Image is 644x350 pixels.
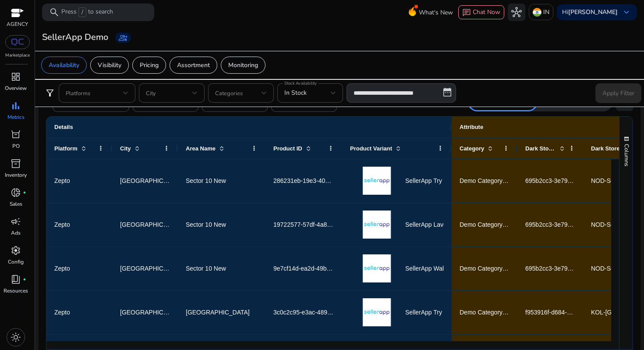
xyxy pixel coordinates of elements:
[473,8,500,16] span: Chat Now
[11,229,21,237] p: Ads
[10,200,22,208] p: Sales
[120,265,184,272] span: [GEOGRAPHIC_DATA]
[54,309,70,316] span: Zepto
[462,8,471,17] span: chat
[460,309,511,316] span: Demo Category - 2
[5,52,30,59] p: Marketplace
[115,32,131,43] a: group_add
[54,124,73,130] span: Details
[273,145,302,152] span: Product ID
[405,172,542,190] span: SellerApp Try Me Giftset - Lavender - 1 set (5 pcs)
[460,177,511,184] span: Demo Category - 2
[405,216,567,234] span: SellerApp Lavender Luxury Incense Sticks | 20 Sticks - 1 pc
[525,177,640,184] span: 695b2cc3-3e79-4e8e-99dc-85ddfb90d256
[49,7,60,18] span: search
[11,100,21,111] span: bar_chart
[23,191,26,194] span: fiber_manual_record
[11,71,21,82] span: dashboard
[460,265,511,272] span: Demo Category - 3
[273,177,382,184] span: 286231eb-19e3-40ec-aeaa-1ee29717bf
[11,274,21,285] span: book_4
[23,278,26,281] span: fiber_manual_record
[120,221,184,228] span: [GEOGRAPHIC_DATA]
[623,144,630,166] span: Columns
[8,258,24,266] p: Config
[98,61,121,70] p: Visibility
[120,177,184,184] span: [GEOGRAPHIC_DATA]
[177,61,210,70] p: Assortment
[140,61,159,70] p: Pricing
[525,265,640,272] span: 695b2cc3-3e79-4e8e-99dc-85ddfb90d256
[621,7,632,18] span: keyboard_arrow_down
[543,4,549,20] p: IN
[119,33,127,42] span: group_add
[10,39,25,46] img: QC-logo.svg
[186,221,226,228] span: Sector 10 New
[11,245,21,256] span: settings
[11,332,21,343] span: light_mode
[525,145,556,152] span: Dark Store ID
[419,5,453,20] span: What's New
[11,158,21,169] span: inventory_2
[78,7,86,17] span: /
[460,221,511,228] span: Demo Category - 3
[11,216,21,227] span: campaign
[273,265,382,272] span: 9e7cf14d-ea2d-49ba-a943-b885b8339a
[5,171,27,179] p: Inventory
[186,309,250,316] span: [GEOGRAPHIC_DATA]
[186,145,216,152] span: Area Name
[11,187,21,198] span: donut_small
[511,7,522,18] span: hub
[54,265,70,272] span: Zepto
[525,309,637,316] span: f953916f-d684-447e-b750-c1f4ca34bc33
[186,265,226,272] span: Sector 10 New
[186,177,226,184] span: Sector 10 New
[591,145,637,152] span: Dark Store Name
[61,7,113,17] p: Press to search
[458,5,504,19] button: chatChat Now
[273,221,382,228] span: 19722577-57df-4a8d-b796-63010977de
[562,9,618,15] p: Hi
[42,32,108,43] h3: SellerApp Demo
[273,309,379,316] span: 3c0c2c95-e3ac-4895-9891-5adfdfd12e
[619,97,630,107] span: download
[460,145,484,152] span: Category
[5,84,27,92] p: Overview
[54,177,70,184] span: Zepto
[508,4,525,21] button: hub
[284,89,307,97] span: In Stock
[350,298,403,326] img: Product Image
[460,124,483,130] span: Attribute
[405,304,535,321] span: SellerApp Try Me Giftset - Rose - 1 pack (5 pcs)
[54,221,70,228] span: Zepto
[350,167,403,195] img: Product Image
[284,80,317,86] mat-label: Stock Availability
[568,8,618,16] b: [PERSON_NAME]
[525,221,640,228] span: 695b2cc3-3e79-4e8e-99dc-85ddfb90d256
[350,254,403,282] img: Product Image
[11,129,21,140] span: orders
[120,309,184,316] span: [GEOGRAPHIC_DATA]
[54,145,78,152] span: Platform
[533,8,541,17] img: in.svg
[350,145,392,152] span: Product Variant
[405,260,558,278] span: SellerApp Walk In The [PERSON_NAME] Diffuser - 1 pc
[350,211,403,239] img: Product Image
[7,20,28,28] p: AGENCY
[4,287,28,295] p: Resources
[12,142,20,150] p: PO
[120,145,131,152] span: City
[49,61,79,70] p: Availability
[228,61,258,70] p: Monitoring
[7,113,25,121] p: Metrics
[45,88,55,98] span: filter_alt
